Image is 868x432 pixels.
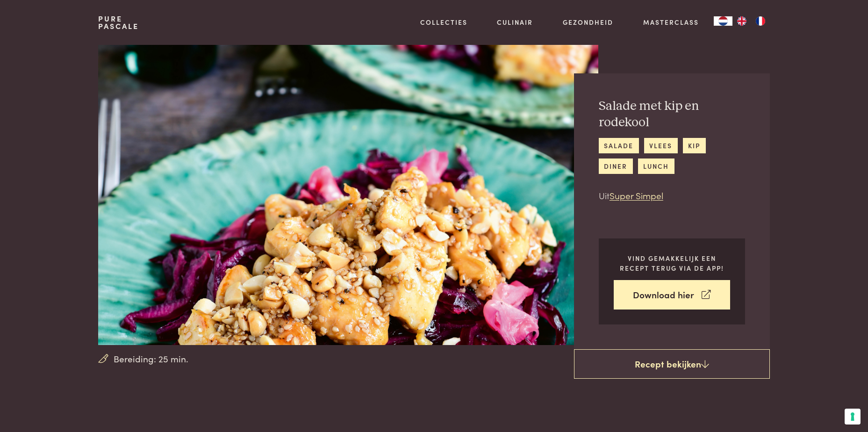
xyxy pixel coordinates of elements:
[599,158,633,174] a: diner
[114,352,188,366] span: Bereiding: 25 min.
[644,138,678,153] a: vlees
[610,189,663,202] a: Super Simpel
[497,17,533,27] a: Culinair
[98,45,598,345] img: Salade met kip en rodekool
[714,16,732,26] a: NL
[599,189,745,202] p: Uit
[599,98,745,130] h2: Salade met kip en rodekool
[714,16,732,26] div: Language
[732,16,770,26] ul: Language list
[732,16,751,26] a: EN
[420,17,467,27] a: Collecties
[643,17,699,27] a: Masterclass
[98,15,139,30] a: PurePascale
[599,138,639,153] a: salade
[638,158,674,174] a: lunch
[563,17,613,27] a: Gezondheid
[614,253,730,273] p: Vind gemakkelijk een recept terug via de app!
[614,280,730,310] a: Download hier
[714,16,770,26] aside: Language selected: Nederlands
[751,16,770,26] a: FR
[845,409,861,425] button: Uw voorkeuren voor toestemming voor trackingtechnologieën
[683,138,706,153] a: kip
[574,349,770,379] a: Recept bekijken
